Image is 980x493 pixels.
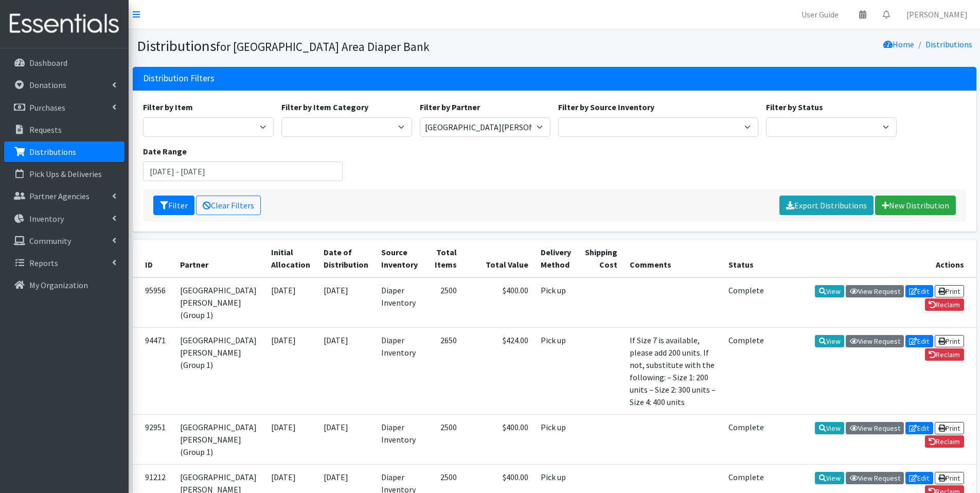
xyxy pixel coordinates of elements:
[143,73,215,84] h3: Distribution Filters
[883,39,914,49] a: Home
[29,125,62,135] p: Requests
[935,422,964,434] a: Print
[534,240,578,277] th: Delivery Method
[935,285,964,297] a: Print
[143,162,343,181] input: January 1, 2011 - December 31, 2011
[898,4,976,25] a: [PERSON_NAME]
[133,240,174,277] th: ID
[174,277,265,328] td: [GEOGRAPHIC_DATA][PERSON_NAME] (Group 1)
[925,435,964,448] a: Reclaim
[4,231,124,251] a: Community
[281,101,368,113] label: Filter by Item Category
[29,58,67,68] p: Dashboard
[317,277,376,328] td: [DATE]
[143,101,193,113] label: Filter by Item
[375,327,424,414] td: Diaper Inventory
[29,258,58,268] p: Reports
[29,147,76,157] p: Distributions
[905,285,933,297] a: Edit
[29,214,64,224] p: Inventory
[4,75,124,95] a: Donations
[935,335,964,347] a: Print
[4,97,124,118] a: Purchases
[722,240,770,277] th: Status
[722,277,770,328] td: Complete
[4,275,124,295] a: My Organization
[133,277,174,328] td: 95956
[153,196,194,215] button: Filter
[815,335,844,347] a: View
[4,7,124,41] img: HumanEssentials
[29,169,102,179] p: Pick Ups & Deliveries
[771,240,976,277] th: Actions
[29,236,71,246] p: Community
[623,327,723,414] td: If Size 7 is available, please add 200 units. If not, substitute with the following: – Size 1: 20...
[623,240,723,277] th: Comments
[265,277,317,328] td: [DATE]
[425,327,464,414] td: 2650
[265,327,317,414] td: [DATE]
[846,472,904,484] a: View Request
[425,277,464,328] td: 2500
[534,414,578,464] td: Pick up
[133,414,174,464] td: 92951
[558,101,654,113] label: Filter by Source Inventory
[534,327,578,414] td: Pick up
[425,414,464,464] td: 2500
[4,119,124,140] a: Requests
[463,277,534,328] td: $400.00
[4,186,124,206] a: Partner Agencies
[425,240,464,277] th: Total Items
[925,298,964,311] a: Reclaim
[846,335,904,347] a: View Request
[174,414,265,464] td: [GEOGRAPHIC_DATA][PERSON_NAME] (Group 1)
[29,280,88,290] p: My Organization
[766,101,823,113] label: Filter by Status
[463,327,534,414] td: $424.00
[578,240,623,277] th: Shipping Cost
[375,414,424,464] td: Diaper Inventory
[196,196,261,215] a: Clear Filters
[4,164,124,184] a: Pick Ups & Deliveries
[463,414,534,464] td: $400.00
[29,102,65,113] p: Purchases
[265,414,317,464] td: [DATE]
[4,208,124,229] a: Inventory
[133,327,174,414] td: 94471
[779,196,874,215] a: Export Distributions
[143,145,187,157] label: Date Range
[875,196,956,215] a: New Distribution
[925,39,972,49] a: Distributions
[815,285,844,297] a: View
[29,191,90,201] p: Partner Agencies
[4,52,124,73] a: Dashboard
[815,422,844,434] a: View
[317,327,376,414] td: [DATE]
[174,327,265,414] td: [GEOGRAPHIC_DATA][PERSON_NAME] (Group 1)
[4,253,124,273] a: Reports
[722,327,770,414] td: Complete
[265,240,317,277] th: Initial Allocation
[317,240,376,277] th: Date of Distribution
[722,414,770,464] td: Complete
[846,422,904,434] a: View Request
[375,277,424,328] td: Diaper Inventory
[420,101,480,113] label: Filter by Partner
[905,422,933,434] a: Edit
[137,37,551,55] h1: Distributions
[846,285,904,297] a: View Request
[925,348,964,361] a: Reclaim
[317,414,376,464] td: [DATE]
[463,240,534,277] th: Total Value
[4,142,124,162] a: Distributions
[935,472,964,484] a: Print
[793,4,847,25] a: User Guide
[905,472,933,484] a: Edit
[815,472,844,484] a: View
[29,80,66,90] p: Donations
[375,240,424,277] th: Source Inventory
[905,335,933,347] a: Edit
[534,277,578,328] td: Pick up
[174,240,265,277] th: Partner
[216,39,430,54] small: for [GEOGRAPHIC_DATA] Area Diaper Bank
